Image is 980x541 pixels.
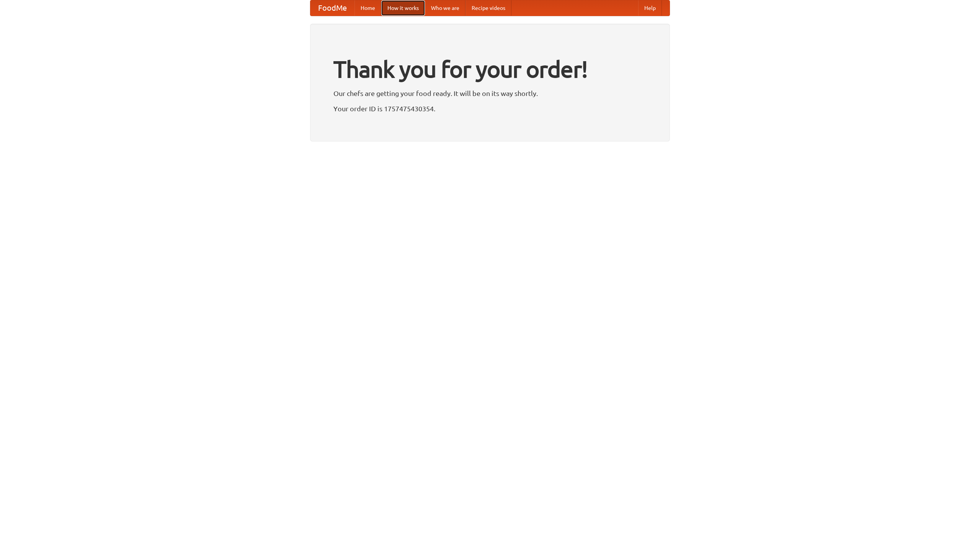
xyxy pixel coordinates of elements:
[333,88,647,99] p: Our chefs are getting your food ready. It will be on its way shortly.
[425,0,465,16] a: Who we are
[333,51,647,88] h1: Thank you for your order!
[310,0,354,16] a: FoodMe
[465,0,511,16] a: Recipe videos
[333,103,647,114] p: Your order ID is 1757475430354.
[354,0,381,16] a: Home
[638,0,662,16] a: Help
[381,0,425,16] a: How it works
